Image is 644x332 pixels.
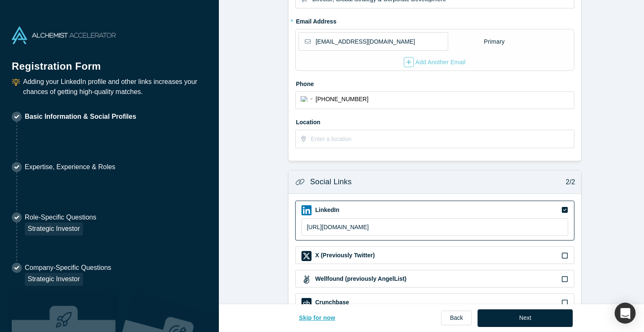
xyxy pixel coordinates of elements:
button: Next [478,309,573,327]
p: Role-Specific Questions [25,212,96,222]
img: Wellfound (previously AngelList) icon [301,274,312,285]
label: Crunchbase [314,298,349,307]
label: LinkedIn [314,206,340,214]
div: Primary [483,34,505,49]
button: Skip for now [290,309,344,327]
div: LinkedIn iconLinkedIn [295,201,574,241]
button: Add Another Email [403,57,466,68]
div: Add Another Email [404,57,466,67]
a: Back [441,311,472,325]
p: Expertise, Experience & Roles [25,162,115,172]
label: Phone [295,77,574,89]
p: Basic Information & Social Profiles [25,112,136,122]
div: Strategic Investor [25,222,83,235]
input: Enter a location [311,130,573,148]
h1: Registration Form [12,50,207,74]
label: Wellfound (previously AngelList) [314,274,407,283]
p: Adding your LinkedIn profile and other links increases your chances of getting high-quality matches. [23,77,207,97]
img: X (Previously Twitter) icon [301,251,312,261]
h3: Social Links [310,176,352,188]
img: Alchemist Accelerator Logo [12,26,116,44]
div: Wellfound (previously AngelList) iconWellfound (previously AngelList) [295,270,574,288]
label: Location [295,115,574,127]
div: X (Previously Twitter) iconX (Previously Twitter) [295,246,574,264]
img: Crunchbase icon [301,298,312,308]
p: Company-Specific Questions [25,263,111,273]
p: 2/2 [561,177,575,187]
label: Email Address [295,14,337,26]
img: LinkedIn icon [301,205,312,215]
div: Crunchbase iconCrunchbase [295,293,574,311]
label: X (Previously Twitter) [314,251,375,260]
div: Strategic Investor [25,273,83,286]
